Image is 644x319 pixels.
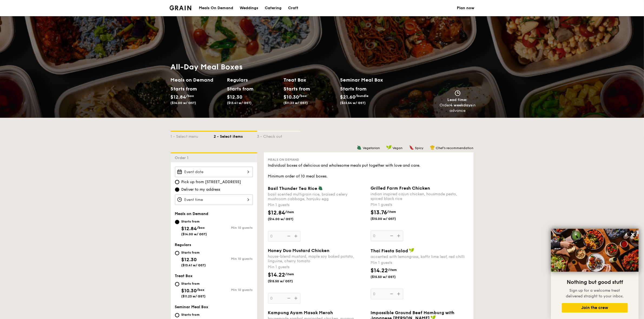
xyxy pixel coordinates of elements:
[371,248,408,253] span: Thai Fiesta Salad
[175,156,191,160] span: Order 1
[170,5,191,10] img: Grain
[214,257,253,261] div: Min 10 guests
[268,163,469,179] div: Individual boxes of delicious and wholesome meals put together with love and care. Minimum order ...
[371,192,469,201] div: indian inspired cajun chicken, housmade pesto, spiced black rice
[629,230,637,239] button: Close
[371,260,469,266] div: Min 1 guests
[318,186,323,190] img: icon-vegetarian.fe4039eb.svg
[214,226,253,230] div: Min 10 guests
[171,132,214,139] div: 1 - Select menu
[181,263,206,267] span: ($13.41 w/ GST)
[299,94,307,98] span: /box
[340,101,366,105] span: ($23.54 w/ GST)
[448,98,468,102] span: Lead time:
[430,145,435,150] img: icon-chef-hat.a58ddaea.svg
[214,288,253,292] div: Min 10 guests
[388,268,397,272] span: /item
[197,288,205,292] span: /box
[268,279,305,283] span: ($15.50 w/ GST)
[181,281,206,286] div: Starts from
[566,288,624,298] span: Sign up for a welcome treat delivered straight to your inbox.
[436,146,474,150] span: Chef's recommendation
[363,146,380,150] span: Vegetarian
[181,226,197,231] span: $12.84
[371,267,388,274] span: $14.22
[386,145,392,150] img: icon-vegan.f8ff3823.svg
[175,211,209,216] span: Meals on Demand
[175,180,179,184] input: Pick up from [STREET_ADDRESS]
[415,146,424,150] span: Spicy
[357,145,362,150] img: icon-vegetarian.fe4039eb.svg
[175,243,191,247] span: Regulars
[440,103,476,113] div: Order in advance
[268,310,333,315] span: Kampung Ayam Masak Merah
[268,210,285,216] span: $12.84
[257,132,300,139] div: 3 - Check out
[171,94,186,100] span: $12.84
[567,279,623,286] span: Nothing but good stuff
[268,272,285,278] span: $14.22
[214,132,257,139] div: 2 - Select items
[356,94,369,98] span: /bundle
[340,94,356,100] span: $21.60
[227,85,251,93] div: Starts from
[181,179,241,185] span: Pick up from [STREET_ADDRESS]
[227,94,243,100] span: $12.30
[409,248,414,253] img: icon-vegan.f8ff3823.svg
[284,85,308,93] div: Starts from
[175,187,179,192] input: Deliver to my address
[268,186,318,191] span: Basil Thunder Tea Rice
[175,167,253,177] input: Event date
[181,232,207,236] span: ($14.00 w/ GST)
[268,248,330,253] span: Honey Duo Mustard Chicken
[175,274,193,278] span: Treat Box
[175,194,253,205] input: Event time
[197,226,205,230] span: /box
[268,254,366,263] div: house-blend mustard, maple soy baked potato, linguine, cherry tomato
[284,101,308,105] span: ($11.23 w/ GST)
[285,210,294,214] span: /item
[227,101,252,105] span: ($13.41 w/ GST)
[409,145,414,150] img: icon-spicy.37a8142b.svg
[454,90,462,96] img: icon-clock.2db775ea.svg
[371,202,469,207] div: Min 1 guests
[562,303,628,313] button: Join the crew
[371,186,430,191] span: Grilled Farm Fresh Chicken
[181,288,197,294] span: $10.30
[268,158,299,162] span: Meals on Demand
[170,5,191,10] a: Logotype
[171,76,223,84] h2: Meals on Demand
[181,250,206,255] div: Starts from
[371,209,387,216] span: $13.76
[371,275,408,279] span: ($15.50 w/ GST)
[175,220,179,224] input: Starts from$12.84/box($14.00 w/ GST)Min 10 guests
[285,272,294,276] span: /item
[175,313,179,317] input: Starts from$21.60/bundle($23.54 w/ GST)Min 10 guests
[186,94,194,98] span: /box
[171,101,196,105] span: ($14.00 w/ GST)
[340,76,397,84] h2: Seminar Meal Box
[175,251,179,255] input: Starts from$12.30($13.41 w/ GST)Min 10 guests
[181,294,206,298] span: ($11.23 w/ GST)
[171,62,397,72] h1: All-Day Meal Boxes
[450,103,472,108] strong: 4 weekdays
[284,76,336,84] h2: Treat Box
[268,264,366,270] div: Min 1 guests
[551,229,639,272] img: DSC07876-Edit02-Large.jpeg
[175,305,209,309] span: Seminar Meal Box
[175,282,179,286] input: Starts from$10.30/box($11.23 w/ GST)Min 10 guests
[268,192,366,201] div: basil scented multigrain rice, braised celery mushroom cabbage, hanjuku egg
[181,313,210,317] div: Starts from
[340,85,366,93] div: Starts from
[371,254,469,259] div: accented with lemongrass, kaffir lime leaf, red chilli
[371,217,408,221] span: ($15.00 w/ GST)
[268,217,305,221] span: ($14.00 w/ GST)
[227,76,279,84] h2: Regulars
[171,85,195,93] div: Starts from
[181,219,207,224] div: Starts from
[393,146,403,150] span: Vegan
[181,257,197,263] span: $12.30
[181,187,220,192] span: Deliver to my address
[284,94,299,100] span: $10.30
[387,210,396,214] span: /item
